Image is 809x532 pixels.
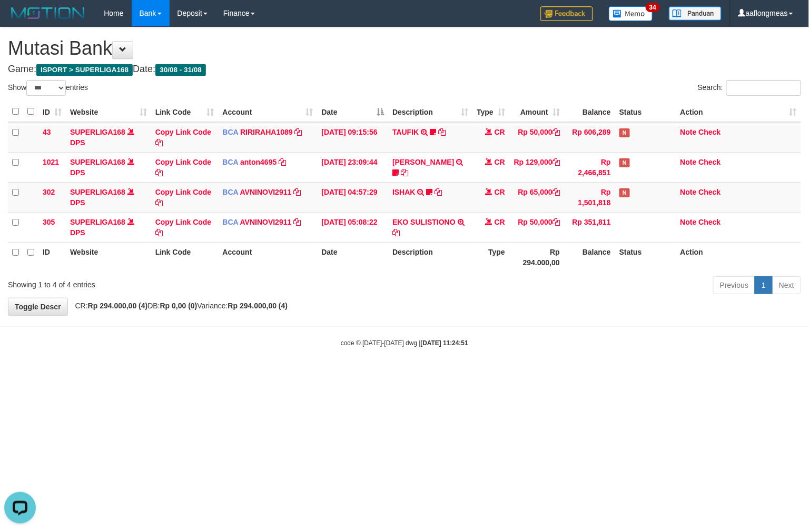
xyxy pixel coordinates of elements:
[318,152,389,182] td: [DATE] 23:09:44
[66,122,151,153] td: DPS
[619,188,630,197] span: Has Note
[698,80,801,96] label: Search:
[472,242,509,272] th: Type
[509,242,564,272] th: Rp 294.000,00
[318,102,389,122] th: Date: activate to sort column descending
[438,128,446,136] a: Copy TAUFIK to clipboard
[151,102,219,122] th: Link Code: activate to sort column ascending
[295,128,302,136] a: Copy RIRIRAHA1089 to clipboard
[318,212,389,242] td: [DATE] 05:08:22
[680,158,697,166] a: Note
[388,102,472,122] th: Description: activate to sort column ascending
[472,102,509,122] th: Type: activate to sort column ascending
[8,80,88,96] label: Show entries
[609,6,653,21] img: Button%20Memo.svg
[676,242,801,272] th: Action
[495,218,505,226] span: CR
[155,158,212,177] a: Copy Link Code
[66,102,151,122] th: Website: activate to sort column ascending
[392,228,400,237] a: Copy EKO SULISTIONO to clipboard
[240,128,293,136] a: RIRIRAHA1089
[43,128,51,136] span: 43
[680,188,697,196] a: Note
[435,188,442,196] a: Copy ISHAK to clipboard
[223,158,239,166] span: BCA
[70,218,125,226] a: SUPERLIGA168
[564,152,615,182] td: Rp 2,466,851
[8,38,801,59] h1: Mutasi Bank
[88,302,148,310] strong: Rp 294.000,00 (4)
[318,182,389,212] td: [DATE] 04:57:29
[223,188,239,196] span: BCA
[223,218,239,226] span: BCA
[392,128,419,136] a: TAUFIK
[293,188,301,196] a: Copy AVNINOVI2911 to clipboard
[619,158,630,167] span: Has Note
[318,242,389,272] th: Date
[388,242,472,272] th: Description
[676,102,801,122] th: Action: activate to sort column ascending
[680,218,697,226] a: Note
[70,128,125,136] a: SUPERLIGA168
[341,339,468,347] small: code © [DATE]-[DATE] dwg |
[619,128,630,137] span: Has Note
[70,302,288,310] span: CR: DB: Variance:
[553,158,560,166] a: Copy Rp 129,000 to clipboard
[646,3,660,12] span: 34
[509,182,564,212] td: Rp 65,000
[680,128,697,136] a: Note
[8,5,88,21] img: MOTION_logo.png
[755,276,773,294] a: 1
[8,298,68,316] a: Toggle Descr
[8,64,801,75] h4: Game: Date:
[70,188,125,196] a: SUPERLIGA168
[564,122,615,153] td: Rp 606,289
[219,242,318,272] th: Account
[699,218,721,226] a: Check
[509,152,564,182] td: Rp 129,000
[615,242,676,272] th: Status
[26,80,66,96] select: Showentries
[155,188,212,207] a: Copy Link Code
[564,242,615,272] th: Balance
[240,188,292,196] a: AVNINOVI2911
[553,218,560,226] a: Copy Rp 50,000 to clipboard
[495,128,505,136] span: CR
[155,218,212,237] a: Copy Link Code
[66,212,151,242] td: DPS
[699,188,721,196] a: Check
[318,122,389,153] td: [DATE] 09:15:56
[509,122,564,153] td: Rp 50,000
[4,4,36,36] button: Open LiveChat chat widget
[699,128,721,136] a: Check
[160,302,198,310] strong: Rp 0,00 (0)
[509,212,564,242] td: Rp 50,000
[70,158,125,166] a: SUPERLIGA168
[421,339,468,347] strong: [DATE] 11:24:51
[401,168,408,177] a: Copy SRI BASUKI to clipboard
[155,128,212,147] a: Copy Link Code
[495,158,505,166] span: CR
[223,128,239,136] span: BCA
[240,218,292,226] a: AVNINOVI2911
[293,218,301,226] a: Copy AVNINOVI2911 to clipboard
[540,6,593,21] img: Feedback.jpg
[713,276,755,294] a: Previous
[392,158,454,166] a: [PERSON_NAME]
[38,242,66,272] th: ID
[553,128,560,136] a: Copy Rp 50,000 to clipboard
[392,188,416,196] a: ISHAK
[279,158,286,166] a: Copy anton4695 to clipboard
[564,182,615,212] td: Rp 1,501,818
[43,158,59,166] span: 1021
[36,64,133,76] span: ISPORT > SUPERLIGA168
[772,276,801,294] a: Next
[66,242,151,272] th: Website
[699,158,721,166] a: Check
[66,182,151,212] td: DPS
[8,275,329,290] div: Showing 1 to 4 of 4 entries
[564,102,615,122] th: Balance
[219,102,318,122] th: Account: activate to sort column ascending
[509,102,564,122] th: Amount: activate to sort column ascending
[240,158,277,166] a: anton4695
